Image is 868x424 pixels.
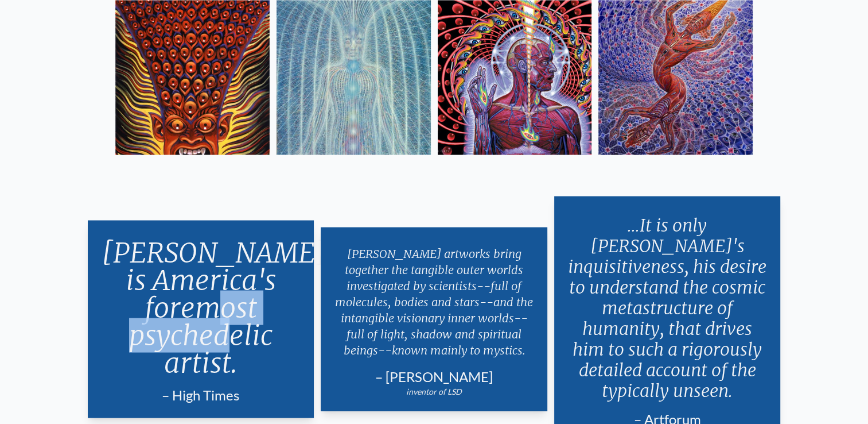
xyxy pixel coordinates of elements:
[102,386,301,404] div: – High Times
[406,386,462,396] em: inventor of LSD
[334,241,534,363] p: [PERSON_NAME] artworks bring together the tangible outer worlds investigated by scientists--full ...
[334,367,534,386] div: – [PERSON_NAME]
[568,210,767,405] p: ...It is only [PERSON_NAME]'s inquisitiveness, his desire to understand the cosmic metastructure ...
[102,234,301,381] p: [PERSON_NAME] is America's foremost psychedelic artist.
